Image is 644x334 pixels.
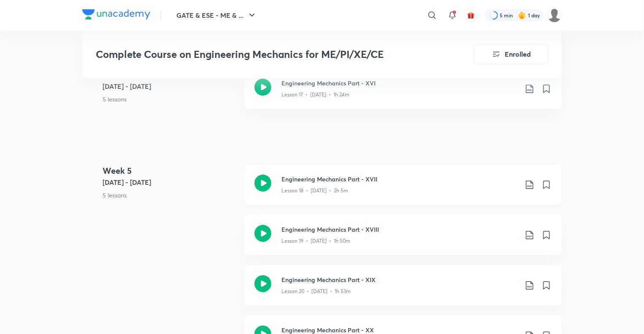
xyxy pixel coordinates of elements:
[82,9,150,19] img: Company Logo
[464,8,478,22] button: avatar
[281,287,351,295] p: Lesson 20 • [DATE] • 1h 53m
[281,275,518,284] h3: Engineering Mechanics Part - XIX
[281,79,518,88] h3: Engineering Mechanics Part - XVI
[103,177,238,187] h5: [DATE] - [DATE]
[244,265,562,315] a: Engineering Mechanics Part - XIXLesson 20 • [DATE] • 1h 53m
[103,191,238,200] p: 5 lessons
[103,81,238,91] h5: [DATE] - [DATE]
[281,175,518,183] h3: Engineering Mechanics Part - XVII
[281,187,348,194] p: Lesson 18 • [DATE] • 2h 5m
[103,95,238,104] p: 5 lessons
[467,11,475,19] img: avatar
[244,215,562,265] a: Engineering Mechanics Part - XVIIILesson 19 • [DATE] • 1h 50m
[518,11,526,19] img: streak
[244,68,562,119] a: Engineering Mechanics Part - XVILesson 17 • [DATE] • 1h 24m
[244,164,562,215] a: Engineering Mechanics Part - XVIILesson 18 • [DATE] • 2h 5m
[96,48,426,60] h3: Complete Course on Engineering Mechanics for ME/PI/XE/CE
[82,9,150,22] a: Company Logo
[281,237,350,245] p: Lesson 19 • [DATE] • 1h 50m
[103,164,238,177] h4: Week 5
[281,225,518,234] h3: Engineering Mechanics Part - XVIII
[171,7,262,24] button: GATE & ESE - ME & ...
[474,44,548,64] button: Enrolled
[281,91,349,99] p: Lesson 17 • [DATE] • 1h 24m
[547,8,562,22] img: Prashant Kumar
